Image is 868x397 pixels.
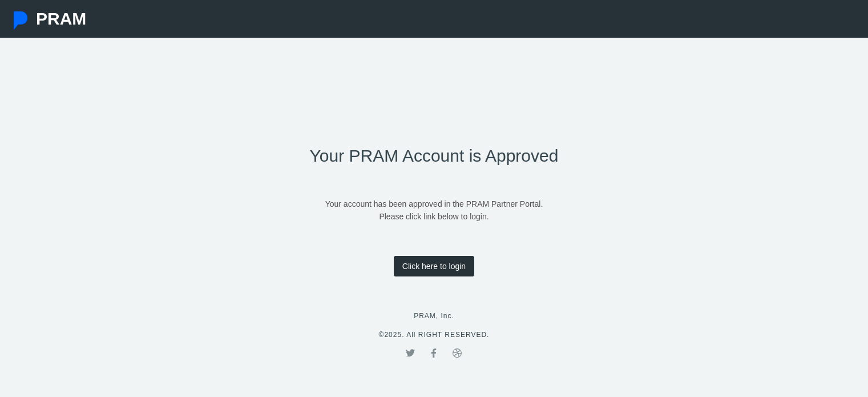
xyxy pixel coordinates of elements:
[36,9,86,28] span: PRAM
[310,330,559,340] p: © 2025. All RIGHT RESERVED.
[310,311,559,322] p: PRAM, Inc.
[310,210,559,223] p: Please click link below to login.
[394,256,474,276] a: Click here to login
[11,11,30,30] img: Pram Partner
[310,198,559,210] p: Your account has been approved in the PRAM Partner Portal.
[310,146,559,166] h2: Your PRAM Account is Approved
